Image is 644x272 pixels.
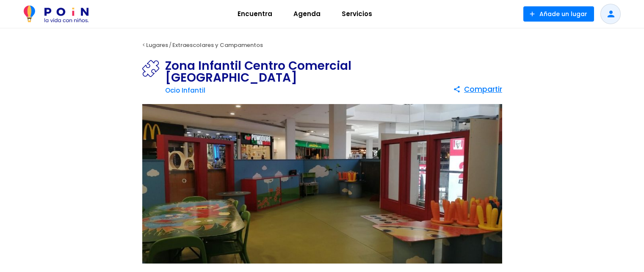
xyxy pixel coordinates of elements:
h1: Zona Infantil Centro Comercial [GEOGRAPHIC_DATA] [165,60,453,84]
a: Encuentra [227,4,283,24]
img: Zona Infantil Centro Comercial La Vaguada [142,104,502,264]
img: POiN [24,5,88,22]
span: Servicios [338,7,376,21]
span: Encuentra [234,7,276,21]
button: Compartir [453,82,502,97]
a: Ocio Infantil [165,86,205,95]
img: Ocio Infantil [142,60,165,77]
div: < / [132,39,513,52]
a: Extraescolares y Campamentos [172,41,263,49]
a: Lugares [146,41,168,49]
button: Añade un lugar [523,6,594,22]
span: Agenda [290,7,324,21]
a: Agenda [283,4,331,24]
a: Servicios [331,4,383,24]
